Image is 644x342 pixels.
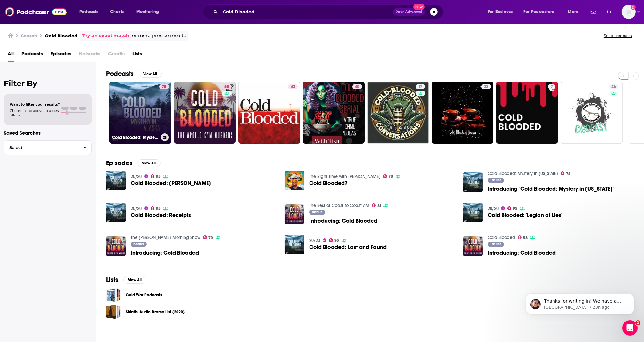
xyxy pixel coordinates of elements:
[130,32,186,39] span: for more precise results
[106,276,118,284] h2: Lists
[488,212,562,218] a: Cold Blooded: 'Legion of Lies'
[622,5,636,19] span: Logged in as rowan.sullivan
[21,33,37,39] h3: Search
[203,235,213,239] a: 79
[631,5,636,10] svg: Add a profile image
[548,84,555,89] a: 7
[4,146,78,150] span: Select
[4,140,92,155] button: Select
[488,206,499,211] a: 20/20
[131,235,200,240] a: The Steve Harvey Morning Show
[75,7,106,17] button: open menu
[523,7,554,16] span: For Podcasters
[133,242,144,246] span: Bonus
[151,174,161,178] a: 95
[334,239,339,242] span: 95
[309,218,377,224] a: Introducing: Cold Blooded
[131,174,142,179] a: 20/20
[291,84,295,90] span: 43
[123,276,146,284] button: View All
[602,33,634,38] button: Send feedback
[309,203,369,208] a: The Best of Coast to Coast AM
[516,280,644,325] iframe: Intercom notifications message
[418,84,422,90] span: 17
[488,186,614,192] a: Introducing "Cold Blooded: Mystery in Alaska"
[463,172,483,192] img: Introducing "Cold Blooded: Mystery in Alaska"
[106,171,126,190] img: Cold Blooded: Jordan
[563,7,587,17] button: open menu
[106,236,126,256] img: Introducing: Cold Blooded
[106,276,146,284] a: ListsView All
[611,84,616,90] span: 26
[389,175,393,178] span: 78
[126,291,162,298] a: Cold War Podcasts
[139,70,162,78] button: View All
[488,186,614,192] span: Introducing "Cold Blooded: Mystery in [US_STATE]"
[309,180,348,186] span: Cold Blooded?
[635,320,640,325] span: 2
[159,84,169,89] a: 75
[568,7,579,16] span: More
[488,235,515,240] a: Cold Blooded
[285,235,304,254] img: Cold Blooded: Lost and Found
[10,108,60,117] span: Choose a tab above to access filters.
[224,84,229,90] span: 58
[131,180,211,186] span: Cold Blooded: [PERSON_NAME]
[566,172,570,175] span: 75
[496,82,558,144] a: 7
[303,82,365,144] a: 40
[8,49,14,62] span: All
[329,238,339,242] a: 95
[432,82,494,144] a: 23
[110,7,124,16] span: Charts
[604,6,614,17] a: Show notifications dropdown
[21,49,43,62] a: Podcasts
[4,79,92,88] h2: Filter By
[588,6,599,17] a: Show notifications dropdown
[162,84,166,90] span: 75
[131,206,142,211] a: 20/20
[561,82,623,144] a: 26
[109,82,171,144] a: 75Cold Blooded: Mystery in [US_STATE]
[106,305,121,319] a: Skiatis' Audio Drama List (2020)
[488,7,513,16] span: For Business
[463,236,483,256] a: Introducing: Cold Blooded
[106,159,132,167] h2: Episodes
[352,84,362,89] a: 40
[106,70,162,78] a: PodcastsView All
[4,130,92,136] p: Saved Searches
[393,8,425,16] button: Open AdvancedNew
[561,171,571,175] a: 75
[413,4,425,10] span: New
[309,244,387,250] span: Cold Blooded: Lost and Found
[396,10,422,13] span: Open Advanced
[622,320,638,336] iframe: Intercom live chat
[220,7,393,17] input: Search podcasts, credits, & more...
[10,102,60,107] span: Want to filter your results?
[483,7,521,17] button: open menu
[79,7,98,16] span: Podcasts
[132,49,142,62] a: Lists
[51,49,71,62] a: Episodes
[513,207,517,210] span: 95
[131,250,199,256] span: Introducing: Cold Blooded
[5,6,67,18] img: Podchaser - Follow, Share and Rate Podcasts
[309,238,320,243] a: 20/20
[622,5,636,19] button: Show profile menu
[609,84,618,89] a: 26
[106,288,121,302] span: Cold War Podcasts
[156,175,161,178] span: 95
[519,7,563,17] button: open menu
[488,250,556,256] span: Introducing: Cold Blooded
